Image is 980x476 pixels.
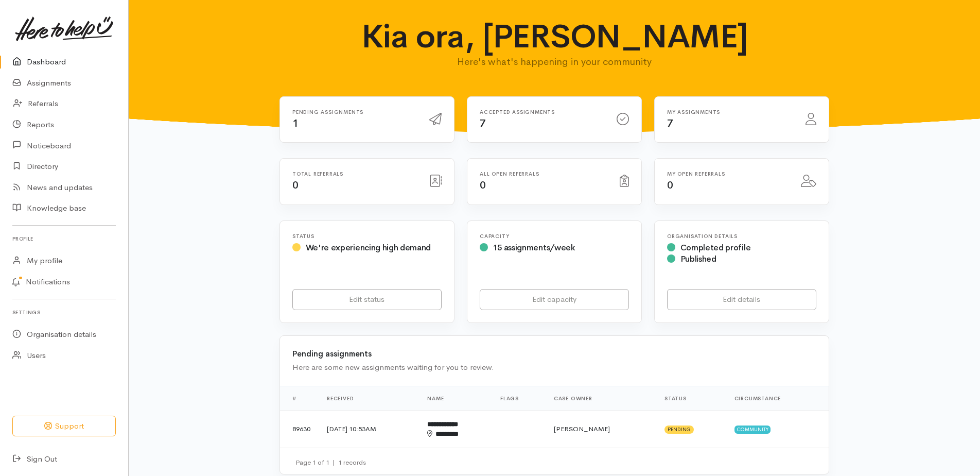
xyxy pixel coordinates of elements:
[667,233,816,239] h6: Organisation Details
[667,109,793,115] h6: My assignments
[664,426,694,434] span: Pending
[667,171,789,177] h6: My open referrals
[546,386,656,411] th: Case Owner
[667,289,816,310] a: Edit details
[480,109,604,115] h6: Accepted assignments
[480,117,486,130] span: 7
[319,411,419,448] td: [DATE] 10:53AM
[295,458,366,467] small: Page 1 of 1 1 records
[306,242,431,253] span: We're experiencing high demand
[680,253,716,264] span: Published
[480,233,629,239] h6: Capacity
[492,386,546,411] th: Flags
[280,411,319,448] td: 89630
[12,232,116,246] h6: Profile
[292,349,372,359] b: Pending assignments
[12,416,116,437] button: Support
[280,386,319,411] th: #
[680,242,751,253] span: Completed profile
[667,179,673,192] span: 0
[493,242,575,253] span: 15 assignments/week
[12,305,116,319] h6: Settings
[332,458,335,467] span: |
[292,109,417,115] h6: Pending assignments
[667,117,673,130] span: 7
[292,233,442,239] h6: Status
[546,411,656,448] td: [PERSON_NAME]
[319,386,419,411] th: Received
[726,386,829,411] th: Circumstance
[480,171,607,177] h6: All open referrals
[734,426,771,434] span: Community
[480,179,486,192] span: 0
[354,19,755,55] h1: Kia ora, [PERSON_NAME]
[292,171,417,177] h6: Total referrals
[292,117,299,130] span: 1
[354,55,755,69] p: Here's what's happening in your community
[480,289,629,310] a: Edit capacity
[292,179,299,192] span: 0
[419,386,492,411] th: Name
[292,362,816,373] div: Here are some new assignments waiting for you to review.
[656,386,726,411] th: Status
[292,289,442,310] a: Edit status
